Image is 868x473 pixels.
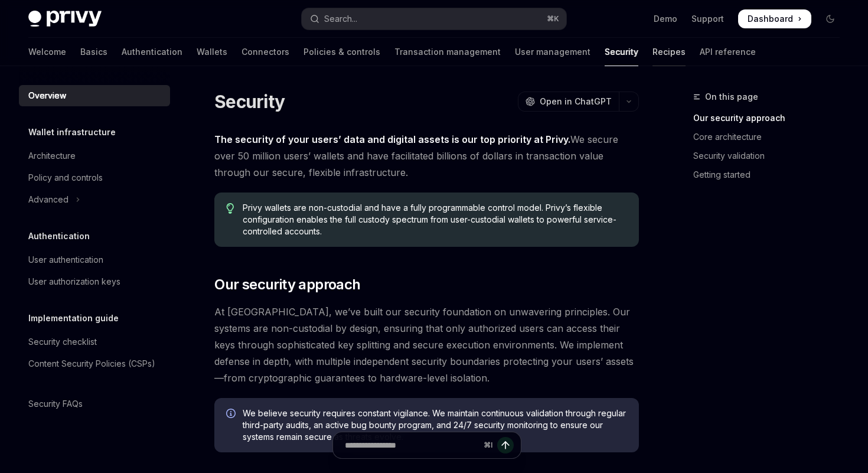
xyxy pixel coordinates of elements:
[821,9,840,28] button: Toggle dark mode
[80,38,107,66] a: Basics
[242,38,289,66] a: Connectors
[693,109,849,128] a: Our security approach
[197,38,227,66] a: Wallets
[243,407,627,443] span: We believe security requires constant vigilance. We maintain continuous validation through regula...
[497,437,514,454] button: Send message
[243,202,627,237] span: Privy wallets are non-custodial and have a fully programmable control model. Privy’s flexible con...
[28,397,83,411] div: Security FAQs
[540,96,612,107] span: Open in ChatGPT
[748,13,793,25] span: Dashboard
[28,149,76,163] div: Architecture
[693,128,849,146] a: Core architecture
[19,393,170,415] a: Security FAQs
[28,193,68,207] div: Advanced
[324,12,357,26] div: Search...
[28,253,103,267] div: User authentication
[19,189,170,210] button: Toggle Advanced section
[28,11,102,27] img: dark logo
[28,125,116,139] h5: Wallet infrastructure
[547,14,559,24] span: ⌘ K
[28,229,90,243] h5: Authentication
[214,91,285,112] h1: Security
[518,92,619,112] button: Open in ChatGPT
[28,38,66,66] a: Welcome
[214,275,360,294] span: Our security approach
[226,203,234,214] svg: Tip
[652,38,686,66] a: Recipes
[122,38,182,66] a: Authentication
[693,165,849,184] a: Getting started
[19,249,170,270] a: User authentication
[700,38,756,66] a: API reference
[345,432,479,458] input: Ask a question...
[605,38,638,66] a: Security
[19,145,170,167] a: Architecture
[19,167,170,188] a: Policy and controls
[28,89,66,103] div: Overview
[226,409,238,420] svg: Info
[302,8,566,30] button: Open search
[304,38,380,66] a: Policies & controls
[691,13,724,25] a: Support
[19,271,170,292] a: User authorization keys
[214,133,570,145] strong: The security of your users’ data and digital assets is our top priority at Privy.
[28,357,155,371] div: Content Security Policies (CSPs)
[654,13,677,25] a: Demo
[515,38,590,66] a: User management
[19,353,170,374] a: Content Security Policies (CSPs)
[705,90,758,104] span: On this page
[28,171,103,185] div: Policy and controls
[19,331,170,353] a: Security checklist
[28,311,119,325] h5: Implementation guide
[28,335,97,349] div: Security checklist
[738,9,811,28] a: Dashboard
[394,38,501,66] a: Transaction management
[214,304,639,386] span: At [GEOGRAPHIC_DATA], we’ve built our security foundation on unwavering principles. Our systems a...
[28,275,120,289] div: User authorization keys
[693,146,849,165] a: Security validation
[19,85,170,106] a: Overview
[214,131,639,181] span: We secure over 50 million users’ wallets and have facilitated billions of dollars in transaction ...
